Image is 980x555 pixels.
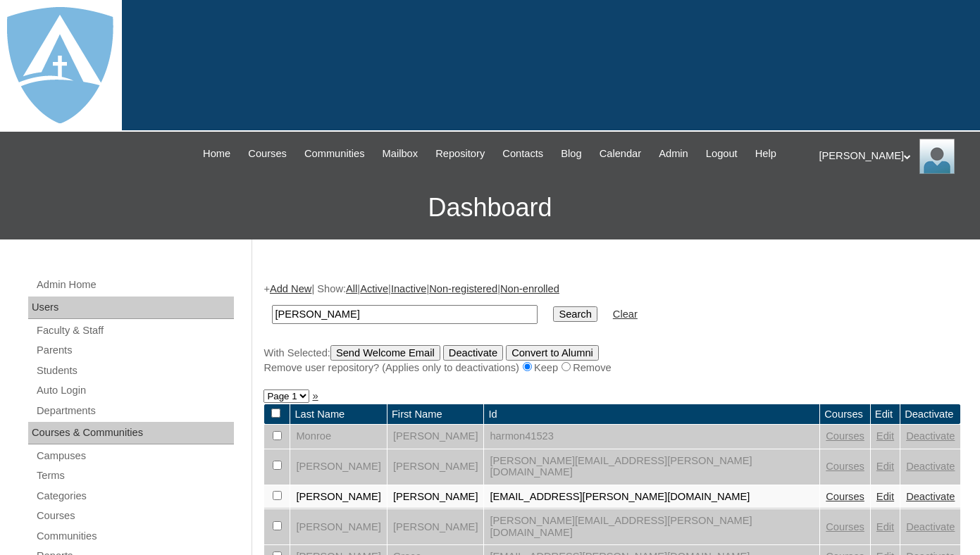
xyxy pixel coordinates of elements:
a: » [312,390,318,401]
a: Edit [876,491,894,502]
a: Courses [826,521,864,532]
img: logo-white.png [7,7,113,123]
td: First Name [387,404,484,425]
a: Repository [428,146,492,162]
a: Clear [613,308,638,320]
a: Campuses [35,447,234,465]
a: Logout [699,146,745,162]
a: Deactivate [906,491,955,502]
td: [PERSON_NAME] [387,449,484,485]
a: Communities [297,146,372,162]
a: All [346,283,357,294]
span: Blog [561,146,581,162]
td: [PERSON_NAME] [387,485,484,509]
a: Parents [35,342,234,359]
a: Students [35,362,234,380]
a: Non-enrolled [500,283,559,294]
span: Calendar [600,146,641,162]
a: Faculty & Staff [35,322,234,339]
a: Inactive [391,283,427,294]
a: Contacts [495,146,550,162]
a: Calendar [593,146,648,162]
td: Monroe [290,425,387,449]
div: + | Show: | | | | [263,282,961,375]
input: Search [272,305,538,324]
span: Repository [435,146,485,162]
span: Mailbox [383,146,418,162]
a: Courses [826,461,864,472]
a: Home [196,146,237,162]
td: Id [484,404,819,425]
a: Help [748,146,783,162]
input: Convert to Alumni [506,345,599,361]
td: harmon41523 [484,425,819,449]
span: Communities [304,146,365,162]
a: Auto Login [35,382,234,399]
td: Deactivate [900,404,960,425]
td: [PERSON_NAME] [290,449,387,485]
input: Deactivate [443,345,503,361]
span: Courses [248,146,287,162]
div: [PERSON_NAME] [819,139,967,174]
td: Last Name [290,404,387,425]
div: Users [28,297,234,319]
td: [PERSON_NAME][EMAIL_ADDRESS][PERSON_NAME][DOMAIN_NAME] [484,509,819,544]
a: Courses [826,491,864,502]
a: Admin Home [35,276,234,294]
td: [PERSON_NAME] [387,509,484,544]
span: Home [203,146,230,162]
a: Edit [876,461,894,472]
a: Active [360,283,388,294]
td: Edit [871,404,900,425]
span: Logout [706,146,738,162]
input: Send Welcome Email [330,345,440,361]
span: Help [755,146,776,162]
a: Blog [554,146,588,162]
a: Courses [35,507,234,525]
div: Remove user repository? (Applies only to deactivations) Keep Remove [263,361,961,375]
td: [PERSON_NAME] [290,485,387,509]
td: [PERSON_NAME] [290,509,387,544]
img: Thomas Lambert [919,139,955,174]
td: [EMAIL_ADDRESS][PERSON_NAME][DOMAIN_NAME] [484,485,819,509]
a: Deactivate [906,521,955,532]
td: [PERSON_NAME][EMAIL_ADDRESS][PERSON_NAME][DOMAIN_NAME] [484,449,819,485]
input: Search [553,306,597,322]
td: [PERSON_NAME] [387,425,484,449]
a: Communities [35,528,234,545]
td: Courses [820,404,870,425]
span: Admin [659,146,688,162]
a: Add New [270,283,311,294]
span: Contacts [502,146,543,162]
a: Terms [35,467,234,485]
a: Departments [35,402,234,420]
a: Categories [35,487,234,505]
a: Edit [876,430,894,442]
h3: Dashboard [7,176,973,239]
div: Courses & Communities [28,422,234,444]
a: Courses [241,146,294,162]
a: Admin [652,146,695,162]
a: Deactivate [906,430,955,442]
div: With Selected: [263,345,961,375]
a: Non-registered [429,283,497,294]
a: Courses [826,430,864,442]
a: Edit [876,521,894,532]
a: Mailbox [376,146,426,162]
a: Deactivate [906,461,955,472]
